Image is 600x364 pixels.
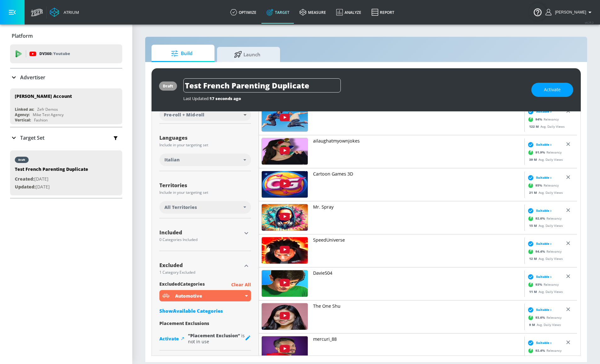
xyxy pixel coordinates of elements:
div: Mike Test Agency [33,112,64,117]
div: Agency: [15,112,30,117]
span: Suitable › [536,241,551,246]
div: Italian [159,154,251,166]
div: Platform [10,27,122,45]
span: 21 M [529,190,539,194]
div: draftTest French Parenting DuplicateCreated:[DATE]Updated:[DATE] [10,150,122,195]
div: [PERSON_NAME] Account [15,93,72,99]
div: Zefr Demos [37,107,58,112]
a: Atrium [50,8,79,17]
div: Relevancy [526,115,559,124]
button: Activate [531,83,573,97]
span: Suitable › [536,208,551,213]
div: Fashion [34,117,48,123]
div: Linked as: [15,107,34,112]
p: ailaughatmyownjokes [313,138,522,144]
div: Territories [159,183,251,188]
a: Cartoon Games 3D [313,171,522,199]
span: 122 M [529,124,540,128]
span: 11 M [529,289,539,294]
div: Suitable › [526,207,551,214]
div: DV360: Youtube [10,44,122,63]
span: Activate [544,86,561,94]
a: SpeedUniverse [313,237,522,265]
span: Launch [223,47,271,62]
p: Advertiser [20,74,45,81]
p: Platform [12,32,33,39]
img: UUafp3SzNo2GDSElcyrGaIOQ [262,171,308,198]
span: login as: michael.villalobos@zefr.com [552,10,586,14]
img: UU9PfekKMDzLt_tkragAeACw [262,303,308,330]
div: Test French Parenting Duplicate [15,166,88,175]
button: Open Resource Center [529,3,546,21]
a: The One Shu [313,303,522,331]
span: is not in use [188,333,245,344]
img: UUHwpDpLoyJgtFXoAaaSut4Q [262,105,308,132]
div: Relevancy [526,313,562,322]
p: [DATE] [15,175,88,183]
a: Davie504 [313,270,522,298]
a: mercuri_88 [313,336,522,364]
div: Suitable › [526,306,551,313]
p: Target Set [20,134,44,141]
span: 91.9 % [535,150,546,155]
div: Avg. Daily Views [526,223,563,228]
a: Target [261,1,294,24]
span: Suitable › [536,340,551,345]
span: 94 % [535,117,544,122]
span: 12 M [529,256,539,260]
a: measure [294,1,331,24]
div: 0 Categories Included [159,238,242,242]
div: Relevancy [526,247,562,256]
div: Suitable › [526,339,551,346]
div: Excluded [159,263,242,268]
p: Davie504 [313,270,522,276]
div: Avg. Daily Views [526,190,563,195]
p: The One Shu [313,303,522,309]
div: Languages [159,135,251,140]
div: draft [18,158,25,161]
div: ShowAvailable Categories [159,308,251,314]
span: 93.6 % [535,315,546,320]
span: excluded Categories [159,281,205,289]
div: Suitable › [526,240,551,247]
div: Include in your targeting set [159,143,251,147]
div: Suitable › [526,108,551,115]
span: Created: [15,176,34,182]
div: Avg. Daily Views [526,256,563,261]
div: Avg. Daily Views [526,355,561,360]
div: Automotive [159,290,251,301]
span: 17 seconds ago [209,96,241,101]
img: UU_ID-A3YnSQXCwyIcCs9QFw [262,138,308,165]
div: Included [159,230,242,235]
p: Youtube [53,50,70,57]
div: Relevancy [526,214,562,223]
a: optimize [225,1,261,24]
p: SpeedUniverse [313,237,522,243]
div: draft [163,83,173,89]
div: 1 Category Excluded [159,271,242,274]
span: Pre-roll + Mid-roll [164,112,204,118]
span: 92.4 % [535,348,546,353]
a: Analyze [331,1,366,24]
span: Build [158,46,206,61]
div: Relevancy [526,148,562,157]
div: Suitable › [526,141,551,148]
span: Suitable › [536,307,551,312]
div: Automotive [175,293,243,299]
div: Atrium [61,9,79,15]
a: Report [366,1,399,24]
div: Relevancy [526,280,559,289]
span: Updated: [15,184,36,190]
a: ailaughatmyownjokes [313,138,522,165]
p: Clear All [231,281,251,289]
p: Mr. Spray [313,204,522,210]
p: [DATE] [15,183,88,191]
span: 94.4 % [535,249,546,254]
span: Italian [164,157,180,163]
span: 9 M [529,322,537,327]
div: “ Placement Exclusion “ [188,333,245,344]
span: 95 % [535,183,544,188]
div: Avg. Daily Views [526,289,563,294]
a: Mr. Spray [313,204,522,232]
